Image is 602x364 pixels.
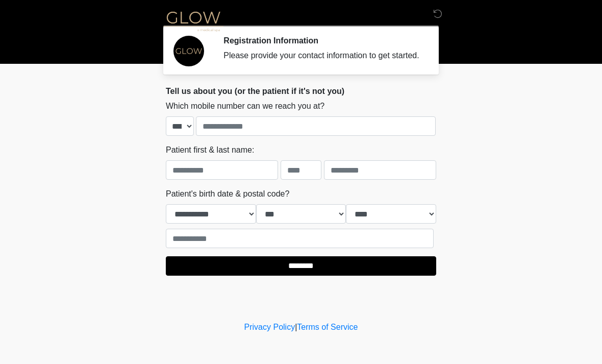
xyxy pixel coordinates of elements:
a: | [295,323,297,331]
label: Patient first & last name: [166,144,254,156]
a: Terms of Service [297,323,358,331]
h2: Tell us about you (or the patient if it's not you) [166,86,436,96]
div: Please provide your contact information to get started. [223,50,421,62]
a: Privacy Policy [244,323,295,331]
img: Glow Medical Spa Logo [156,8,231,34]
label: Which mobile number can we reach you at? [166,100,324,112]
label: Patient's birth date & postal code? [166,188,289,200]
img: Agent Avatar [173,36,204,66]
